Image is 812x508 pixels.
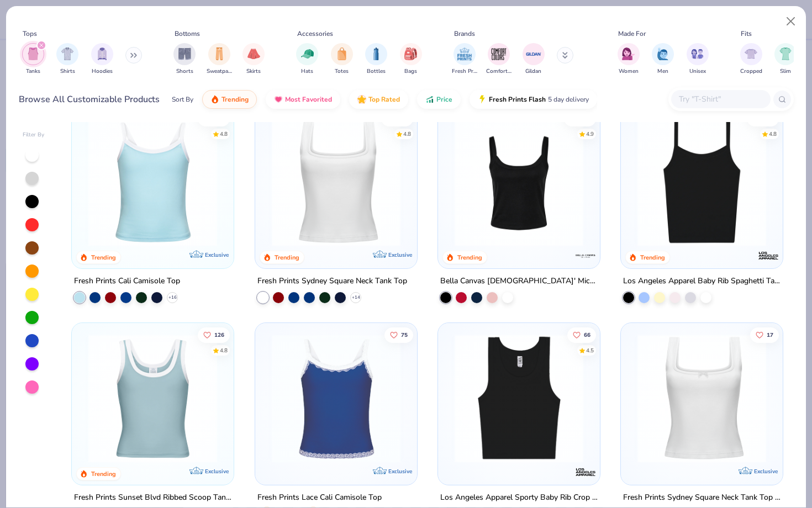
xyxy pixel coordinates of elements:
[523,43,545,76] div: filter for Gildan
[687,43,709,76] div: filter for Unisex
[750,327,779,343] button: Like
[687,43,709,76] button: filter button
[213,47,225,60] img: Sweatpants Image
[331,43,353,76] div: filter for Totes
[652,43,674,76] button: filter button
[74,491,231,505] div: Fresh Prints Sunset Blvd Ribbed Scoop Tank Top
[266,334,406,463] img: d2e93f27-f460-4e7a-bcfc-75916c5962f1
[452,43,477,76] div: filter for Fresh Prints
[623,274,781,288] div: Los Angeles Apparel Baby Rib Spaghetti Tank
[404,47,416,60] img: Bags Image
[222,95,249,104] span: Trending
[618,29,646,39] div: Made For
[574,461,597,483] img: Los Angeles Apparel logo
[285,95,332,104] span: Most Favorited
[205,468,229,475] span: Exclusive
[202,90,257,109] button: Trending
[619,67,639,76] span: Women
[266,90,340,109] button: Most Favorited
[406,334,546,463] img: 7bdc074d-834e-4bfb-ad05-961d6dbc2cb2
[449,334,589,463] img: 0078be9a-03b3-411b-89be-d603b0ff0527
[486,43,512,76] button: filter button
[367,67,386,76] span: Bottles
[297,29,333,39] div: Accessories
[584,332,590,338] span: 66
[486,67,512,76] span: Comfort Colors
[774,43,797,76] div: filter for Slim
[92,67,113,76] span: Hoodies
[22,43,44,76] div: filter for Tanks
[406,118,546,246] img: 63ed7c8a-03b3-4701-9f69-be4b1adc9c5f
[632,118,772,246] img: cbf11e79-2adf-4c6b-b19e-3da42613dd1b
[56,43,78,76] button: filter button
[523,43,545,76] button: filter button
[365,43,387,76] div: filter for Bottles
[400,43,422,76] div: filter for Bags
[257,491,382,505] div: Fresh Prints Lace Cali Camisole Top
[525,46,542,62] img: Gildan Image
[175,29,200,39] div: Bottoms
[440,491,598,505] div: Los Angeles Apparel Sporty Baby Rib Crop Tank
[178,47,191,60] img: Shorts Image
[388,468,412,475] span: Exclusive
[403,130,410,138] div: 4.8
[220,347,228,355] div: 4.8
[740,67,762,76] span: Cropped
[242,43,265,76] div: filter for Skirts
[449,118,589,246] img: 8af284bf-0d00-45ea-9003-ce4b9a3194ad
[623,491,781,505] div: Fresh Prints Sydney Square Neck Tank Top with Bow
[336,47,348,60] img: Totes Image
[589,334,729,463] img: 7ae68c72-67a6-4c92-ac8a-3929ca72d82a
[301,47,314,60] img: Hats Image
[296,43,318,76] button: filter button
[689,67,706,76] span: Unisex
[567,327,596,343] button: Like
[767,332,773,338] span: 17
[210,95,219,104] img: trending.gif
[168,294,177,301] span: + 16
[470,90,597,109] button: Fresh Prints Flash5 day delivery
[589,118,729,246] img: 80dc4ece-0e65-4f15-94a6-2a872a258fbd
[207,43,232,76] button: filter button
[246,67,261,76] span: Skirts
[436,95,452,104] span: Price
[769,130,777,138] div: 4.8
[91,43,113,76] button: filter button
[207,43,232,76] div: filter for Sweatpants
[173,43,196,76] div: filter for Shorts
[452,67,477,76] span: Fresh Prints
[678,93,763,105] input: Try "T-Shirt"
[486,43,512,76] div: filter for Comfort Colors
[400,43,422,76] button: filter button
[652,43,674,76] div: filter for Men
[257,274,407,288] div: Fresh Prints Sydney Square Neck Tank Top
[456,46,473,62] img: Fresh Prints Image
[365,43,387,76] button: filter button
[454,29,475,39] div: Brands
[60,67,75,76] span: Shirts
[691,47,704,60] img: Unisex Image
[618,43,640,76] div: filter for Women
[440,274,598,288] div: Bella Canvas [DEMOGRAPHIC_DATA]' Micro Ribbed Scoop Tank
[27,47,39,60] img: Tanks Image
[74,274,180,288] div: Fresh Prints Cali Camisole Top
[331,43,353,76] button: filter button
[176,67,193,76] span: Shorts
[349,90,408,109] button: Top Rated
[452,43,477,76] button: filter button
[220,130,228,138] div: 4.8
[564,110,596,126] button: Like
[172,94,193,104] div: Sort By
[23,131,45,139] div: Filter By
[83,118,223,246] img: a25d9891-da96-49f3-a35e-76288174bf3a
[91,43,113,76] div: filter for Hoodies
[491,46,507,62] img: Comfort Colors Image
[404,67,417,76] span: Bags
[198,327,230,343] button: Like
[489,95,546,104] span: Fresh Prints Flash
[622,47,635,60] img: Women Image
[56,43,78,76] div: filter for Shirts
[335,67,349,76] span: Totes
[83,334,223,463] img: 805349cc-a073-4baf-ae89-b2761e757b43
[757,245,779,267] img: Los Angeles Apparel logo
